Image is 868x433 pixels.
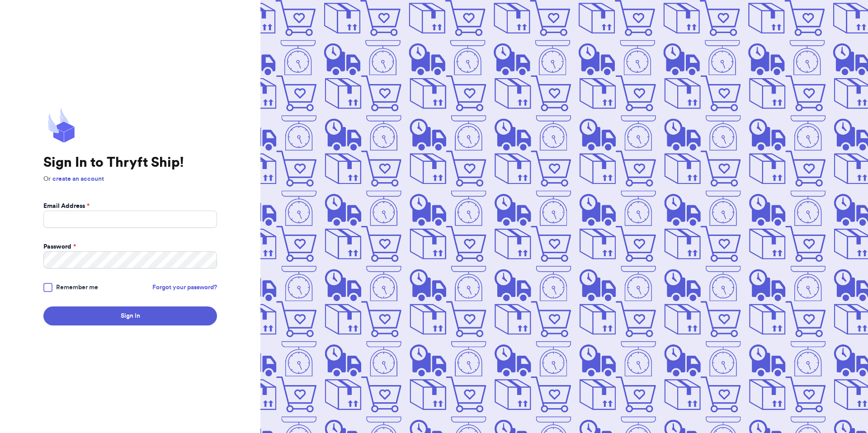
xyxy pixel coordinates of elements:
label: Password [43,242,76,251]
p: Or [43,174,217,184]
span: Remember me [56,283,98,292]
label: Email Address [43,202,90,211]
h1: Sign In to Thryft Ship! [43,155,217,171]
a: Forgot your password? [152,283,217,292]
button: Sign In [43,306,217,325]
a: create an account [52,176,104,182]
